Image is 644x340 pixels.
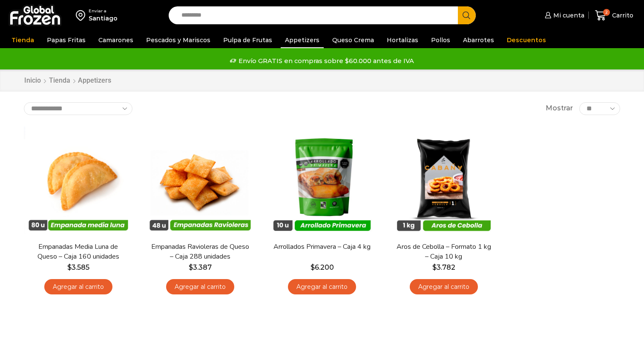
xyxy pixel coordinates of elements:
a: Arrollados Primavera – Caja 4 kg [273,242,371,252]
select: Pedido de la tienda [24,102,132,115]
a: Tienda [49,76,71,86]
a: Queso Crema [328,32,378,48]
span: Carrito [610,11,633,20]
span: $ [432,263,437,271]
span: $ [310,263,315,271]
nav: Breadcrumb [24,76,111,86]
a: Hortalizas [382,32,423,48]
a: Agregar al carrito: “Arrollados Primavera - Caja 4 kg” [288,279,356,295]
div: Enviar a [89,8,118,14]
span: $ [189,263,193,271]
a: Agregar al carrito: “Aros de Cebolla - Formato 1 kg - Caja 10 kg” [410,279,478,295]
a: Empanadas Ravioleras de Queso – Caja 288 unidades [151,242,249,262]
span: 2 [603,9,610,16]
a: Agregar al carrito: “Empanadas Media Luna de Queso - Caja 160 unidades” [44,279,112,295]
a: Tienda [7,32,38,48]
bdi: 3.782 [432,263,455,271]
a: Pollos [427,32,454,48]
div: Santiago [89,14,118,23]
a: Pulpa de Frutas [219,32,276,48]
a: Aros de Cebolla – Formato 1 kg – Caja 10 kg [395,242,493,262]
a: Mi cuenta [543,7,584,24]
img: address-field-icon.svg [76,8,89,23]
a: Camarones [94,32,138,48]
a: Agregar al carrito: “Empanadas Ravioleras de Queso - Caja 288 unidades” [166,279,234,295]
bdi: 3.387 [189,263,212,271]
a: Papas Fritas [43,32,90,48]
a: Inicio [24,76,41,86]
span: $ [67,263,72,271]
bdi: 6.200 [310,263,334,271]
a: Pescados y Mariscos [142,32,215,48]
a: Descuentos [503,32,550,48]
a: Empanadas Media Luna de Queso – Caja 160 unidades [29,242,127,262]
h1: Appetizers [78,76,111,84]
button: Search button [458,6,476,24]
a: 2 Carrito [593,6,635,26]
a: Appetizers [281,32,324,48]
span: Mostrar [546,104,573,113]
span: Mi cuenta [551,11,584,20]
bdi: 3.585 [67,263,89,271]
a: Abarrotes [459,32,498,48]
